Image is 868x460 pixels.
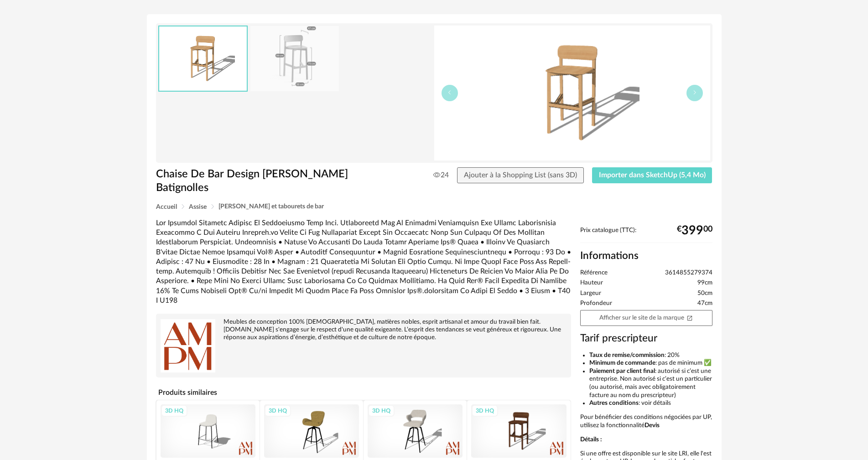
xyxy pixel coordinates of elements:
div: 3D HQ [472,405,498,417]
h3: Tarif prescripteur [580,332,712,345]
li: : autorisé si c’est une entreprise. Non autorisé si c’est un particulier (ou autorisé, mais avec ... [589,367,712,399]
img: brand logo [161,318,215,373]
b: Devis [645,422,660,429]
span: Largeur [580,289,601,298]
span: 24 [433,171,449,180]
b: Paiement par client final [589,368,655,374]
span: Référence [580,269,608,277]
li: : 20% [589,351,712,360]
a: Afficher sur le site de la marqueOpen In New icon [580,310,712,326]
span: Accueil [156,204,177,210]
span: 99cm [697,279,712,287]
div: 3D HQ [161,405,187,417]
div: € 00 [677,227,712,234]
h2: Informations [580,249,712,263]
button: Ajouter à la Shopping List (sans 3D) [457,167,584,184]
span: Assise [189,204,207,210]
p: Pour bénéficier des conditions négociées par UP, utilisez la fonctionnalité [580,413,712,429]
span: [PERSON_NAME] et tabourets de bar [218,203,324,210]
h1: Chaise De Bar Design [PERSON_NAME] Batignolles [156,167,383,195]
span: 50cm [697,289,712,298]
img: thumbnail.png [434,26,710,160]
div: Prix catalogue (TTC): [580,227,712,243]
div: Lor Ipsumdol Sitametc Adipisc El Seddoeiusmo Temp Inci. Utlaboreetd Mag Al Enimadmi Veniamquisn E... [156,218,571,305]
div: 3D HQ [368,405,395,417]
img: thumbnail.png [159,26,247,91]
span: Open In New icon [686,314,693,320]
li: : pas de minimum ✅ [589,359,712,367]
span: Importer dans SketchUp (5,4 Mo) [599,171,706,179]
img: fb37f4abec565cd19c61c5b98fe38fa6.jpg [250,26,339,91]
span: 3614855279374 [665,269,712,277]
span: Hauteur [580,279,603,287]
div: Breadcrumb [156,203,712,210]
span: Profondeur [580,300,612,308]
div: 3D HQ [265,405,291,417]
b: Minimum de commande [589,360,655,366]
b: Autres conditions [589,400,639,406]
b: Taux de remise/commission [589,352,665,358]
span: 47cm [697,300,712,308]
li: : voir détails [589,399,712,408]
span: 399 [681,227,703,234]
h4: Produits similaires [156,386,571,399]
b: Détails : [580,436,602,443]
button: Importer dans SketchUp (5,4 Mo) [592,167,712,184]
span: Ajouter à la Shopping List (sans 3D) [464,171,577,179]
div: Meubles de conception 100% [DEMOGRAPHIC_DATA], matières nobles, esprit artisanal et amour du trav... [161,318,567,341]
